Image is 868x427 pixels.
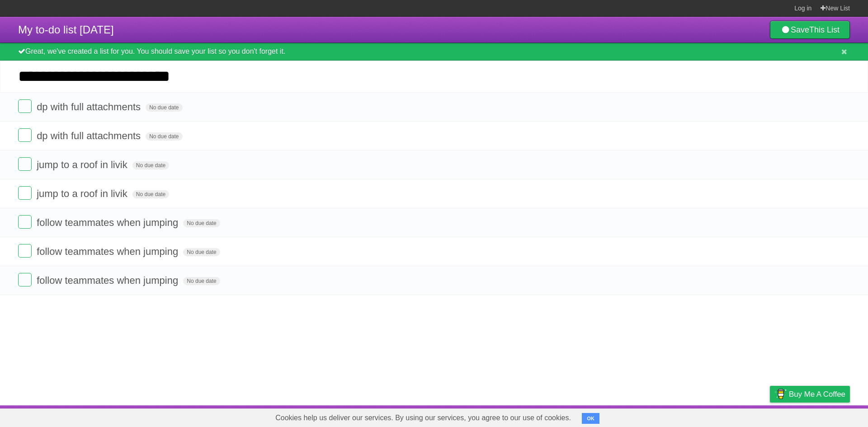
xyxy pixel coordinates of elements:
span: No due date [146,132,182,141]
button: OK [582,413,599,424]
span: Cookies help us deliver our services. By using our services, you agree to our use of cookies. [266,409,580,427]
span: No due date [132,190,169,198]
a: Terms [727,408,747,425]
label: Done [18,273,32,286]
label: Done [18,128,32,142]
span: follow teammates when jumping [37,246,180,257]
a: About [650,408,669,425]
b: This List [809,25,840,34]
a: Buy me a coffee [770,386,850,403]
span: follow teammates when jumping [37,217,180,228]
a: Privacy [758,408,782,425]
a: Suggest a feature [793,408,850,425]
span: No due date [183,248,220,256]
label: Done [18,215,32,229]
span: dp with full attachments [37,101,143,113]
span: dp with full attachments [37,130,143,141]
span: No due date [183,277,220,285]
span: follow teammates when jumping [37,275,180,286]
span: My to-do list [DATE] [18,23,114,36]
span: jump to a roof in livik [37,188,130,199]
label: Done [18,157,32,171]
label: Done [18,244,32,258]
span: No due date [146,103,182,112]
span: No due date [132,161,169,169]
span: jump to a roof in livik [37,159,130,170]
a: SaveThis List [770,21,850,39]
img: Buy me a coffee [774,386,787,402]
a: Developers [679,408,716,425]
label: Done [18,99,32,113]
label: Done [18,186,32,200]
span: Buy me a coffee [789,386,845,402]
span: No due date [183,219,220,227]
